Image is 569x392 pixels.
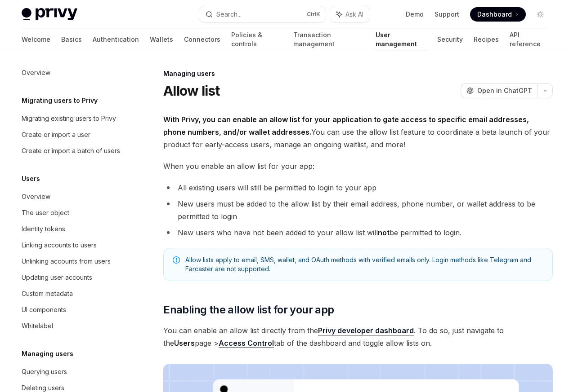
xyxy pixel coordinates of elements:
[184,29,220,50] a: Connectors
[163,303,334,317] span: Enabling the allow list for your app
[378,228,390,237] strong: not
[22,67,50,78] div: Overview
[14,318,130,334] a: Whitelabel
[216,9,242,20] div: Search...
[22,321,53,331] div: Whitelabel
[163,324,553,349] span: You can enable an allow list directly from the . To do so, just navigate to the page > tab of the...
[477,86,532,95] span: Open in ChatGPT
[435,10,459,19] a: Support
[219,339,274,348] a: Access Control
[22,240,97,251] div: Linking accounts to users
[174,339,195,348] strong: Users
[345,10,363,19] span: Ask AI
[163,69,553,78] div: Managing users
[14,205,130,221] a: The user object
[318,326,414,335] a: Privy developer dashboard
[163,226,553,239] li: New users who have not been added to your allow list will be permitted to login.
[93,29,139,50] a: Authentication
[22,191,50,202] div: Overview
[22,272,92,283] div: Updating user accounts
[22,366,67,377] div: Querying users
[376,29,427,50] a: User management
[22,129,90,140] div: Create or import a user
[437,29,463,50] a: Security
[533,7,547,22] button: Toggle dark mode
[22,173,40,184] h5: Users
[14,237,130,253] a: Linking accounts to users
[461,83,538,98] button: Open in ChatGPT
[14,269,130,286] a: Updating user accounts
[293,29,364,50] a: Transaction management
[510,29,547,50] a: API reference
[474,29,499,50] a: Recipes
[22,224,65,234] div: Identity tokens
[173,256,180,264] svg: Note
[163,83,220,99] h1: Allow list
[14,364,130,380] a: Querying users
[330,6,370,22] button: Ask AI
[163,160,553,172] span: When you enable an allow list for your app:
[22,288,73,299] div: Custom metadata
[14,143,130,159] a: Create or import a batch of users
[61,29,82,50] a: Basics
[22,304,66,315] div: UI components
[22,29,50,50] a: Welcome
[14,127,130,143] a: Create or import a user
[163,198,553,223] li: New users must be added to the allow list by their email address, phone number, or wallet address...
[22,113,116,124] div: Migrating existing users to Privy
[231,29,282,50] a: Policies & controls
[163,113,553,151] span: You can use the allow list feature to coordinate a beta launch of your product for early-access u...
[14,189,130,205] a: Overview
[150,29,173,50] a: Wallets
[307,11,320,18] span: Ctrl K
[14,110,130,127] a: Migrating existing users to Privy
[14,65,130,81] a: Overview
[22,145,120,156] div: Create or import a batch of users
[14,253,130,269] a: Unlinking accounts from users
[185,255,543,273] span: Allow lists apply to email, SMS, wallet, and OAuth methods with verified emails only. Login metho...
[22,95,98,106] h5: Migrating users to Privy
[22,207,69,218] div: The user object
[14,286,130,302] a: Custom metadata
[477,10,512,19] span: Dashboard
[163,115,529,137] strong: With Privy, you can enable an allow list for your application to gate access to specific email ad...
[163,181,553,194] li: All existing users will still be permitted to login to your app
[22,8,77,21] img: light logo
[14,221,130,237] a: Identity tokens
[470,7,526,22] a: Dashboard
[199,6,326,22] button: Search...CtrlK
[406,10,424,19] a: Demo
[14,302,130,318] a: UI components
[22,348,73,359] h5: Managing users
[22,256,111,267] div: Unlinking accounts from users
